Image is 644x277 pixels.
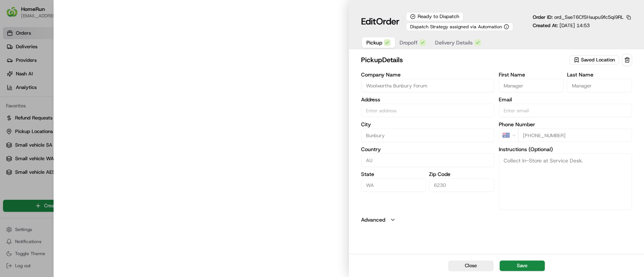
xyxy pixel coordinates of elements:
[361,178,426,192] input: Enter state
[499,122,632,127] label: Phone Number
[400,39,418,46] span: Dropoff
[361,153,494,167] input: Enter country
[500,260,545,271] button: Save
[406,12,463,21] div: Ready to Dispatch
[361,129,494,142] input: Enter city
[361,104,494,117] input: 63 Sandridge Rd, Bunbury WA 6230, Australia
[533,14,624,21] p: Order ID:
[499,104,632,117] input: Enter email
[499,79,564,92] input: Enter first name
[361,72,494,77] label: Company Name
[429,178,494,192] input: Enter zip code
[366,39,382,46] span: Pickup
[567,79,632,92] input: Enter last name
[499,97,632,102] label: Email
[410,24,502,30] span: Dispatch Strategy assigned via Automation
[429,171,494,177] label: Zip Code
[361,97,494,102] label: Address
[361,79,494,92] input: Enter company name
[376,15,400,28] span: Order
[435,39,473,46] span: Delivery Details
[499,147,632,152] label: Instructions (Optional)
[361,216,385,223] label: Advanced
[554,14,624,20] span: ord_SseT6CfSHsupu9fc5qi9RL
[581,57,615,63] span: Saved Location
[499,153,632,210] textarea: Collect In-Store at Service Desk.
[361,147,494,152] label: Country
[533,22,590,29] p: Created At:
[448,260,493,271] button: Close
[361,15,400,28] h1: Edit
[361,55,568,65] h2: pickup Details
[569,55,620,65] button: Saved Location
[559,22,590,29] span: [DATE] 14:53
[406,23,513,31] button: Dispatch Strategy assigned via Automation
[361,216,632,223] button: Advanced
[567,72,632,77] label: Last Name
[361,171,426,177] label: State
[499,72,564,77] label: First Name
[361,122,494,127] label: City
[518,129,632,142] input: Enter phone number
